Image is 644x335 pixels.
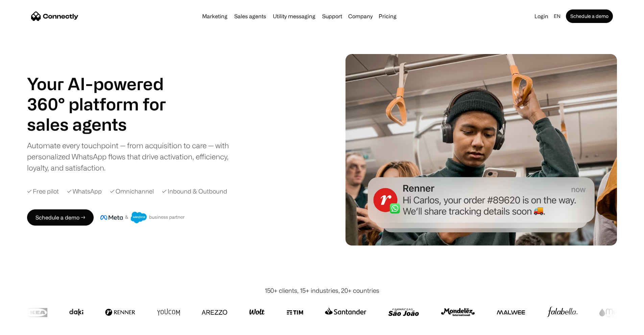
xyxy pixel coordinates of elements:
div: Automate every touchpoint — from acquisition to care — with personalized WhatsApp flows that driv... [27,140,240,173]
div: Company [346,11,375,21]
div: 150+ clients, 15+ industries, 20+ countries [265,286,379,295]
a: home [31,11,78,21]
aside: Language selected: English [7,323,41,333]
a: Support [319,14,345,19]
div: en [551,11,565,21]
a: Marketing [199,14,230,19]
a: Pricing [376,14,399,19]
div: carousel [27,114,183,134]
a: Login [532,11,551,21]
h1: Your AI-powered 360° platform for [27,74,183,114]
div: Company [348,11,373,21]
a: Schedule a demo → [27,209,94,226]
a: Sales agents [232,14,269,19]
div: en [554,11,560,21]
img: Meta and Salesforce business partner badge. [100,212,185,223]
div: ✓ Inbound & Outbound [162,187,227,196]
div: ✓ Omnichannel [110,187,154,196]
div: ✓ Free pilot [27,187,59,196]
div: ✓ WhatsApp [67,187,102,196]
a: Utility messaging [270,14,318,19]
a: Schedule a demo [566,9,613,23]
ul: Language list [14,323,41,333]
h1: sales agents [27,114,183,134]
div: 1 of 4 [27,114,183,134]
